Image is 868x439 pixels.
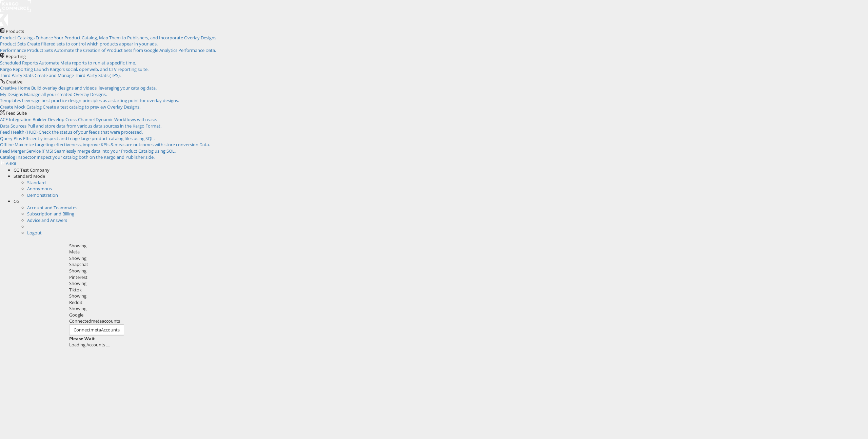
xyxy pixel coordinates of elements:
span: Automate Meta reports to run at a specific time. [39,60,136,66]
span: Manage all your created Overlay Designs. [24,91,107,97]
span: Leverage best practice design principles as a starting point for overlay designs. [22,97,179,103]
span: Develop Cross-Channel Dynamic Workflows with ease. [48,116,157,122]
span: Create filtered sets to control which products appear in your ads. [27,41,158,47]
a: Standard [27,179,46,186]
span: Create a test catalog to preview Overlay Designs. [43,104,140,110]
span: Launch Kargo's social, openweb, and CTV reporting suite. [34,66,149,72]
span: Automate the Creation of Product Sets from Google Analytics Performance Data. [54,47,216,53]
div: Showing [69,268,863,274]
a: Advice and Answers [27,217,67,223]
span: Products [6,28,24,34]
span: AdKit [6,160,17,167]
div: Showing [69,255,863,262]
div: Google [69,312,863,318]
a: Anonymous [27,186,52,192]
div: Loading Accounts .... [69,342,863,348]
div: Tiktok [69,287,863,293]
span: Enhance Your Product Catalog, Map Them to Publishers, and Incorporate Overlay Designs. [36,35,217,41]
div: Reddit [69,299,863,306]
span: Reporting [6,53,26,59]
button: ConnectmetaAccounts [69,324,124,336]
a: Subscription and Billing [27,211,74,217]
div: Connected accounts [69,318,863,324]
span: meta [91,327,101,333]
a: Account and Teammates [27,205,77,211]
span: Seamlessly merge data into your Product Catalog using SQL. [54,148,176,154]
span: Inspect your catalog both on the Kargo and Publisher side. [37,154,155,160]
span: Efficiently inspect and triage large product catalog files using SQL. [23,135,155,141]
span: meta [91,318,102,324]
span: Build overlay designs and videos, leveraging your catalog data. [31,85,157,91]
span: Standard Mode [14,173,45,179]
strong: Please Wait [69,336,95,342]
div: Snapchat [69,261,863,268]
div: Showing [69,280,863,287]
span: Maximize targeting effectiveness, improve KPIs & measure outcomes with store conversion Data. [15,141,210,148]
span: Feed Suite [6,110,27,116]
span: Pull and store data from various data sources in the Kargo Format. [27,123,161,129]
span: Create and Manage Third Party Stats (TPS). [35,72,121,78]
a: Demonstration [27,192,58,198]
span: CG [14,198,19,204]
span: Creative [6,79,22,85]
a: Logout [27,230,42,236]
span: Check the status of your feeds that were processed. [39,129,143,135]
div: Showing [69,293,863,299]
span: CG Test Company [14,167,50,173]
div: Showing [69,305,863,312]
div: Meta [69,249,863,255]
div: Showing [69,243,863,249]
div: Pinterest [69,274,863,281]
